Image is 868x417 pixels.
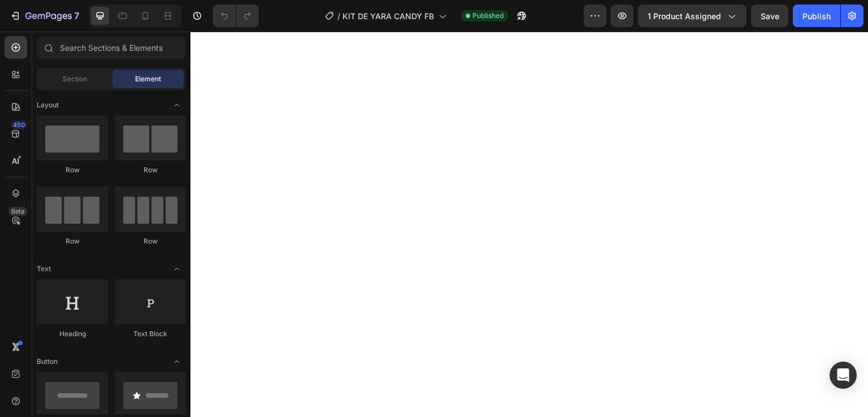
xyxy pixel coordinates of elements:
[213,5,259,27] div: Undo/Redo
[74,9,79,23] p: 7
[37,264,51,274] span: Text
[342,10,434,22] span: KIT DE YARA CANDY FB
[830,362,857,389] div: Open Intercom Messenger
[135,74,161,84] span: Element
[37,36,186,59] input: Search Sections & Elements
[168,96,186,114] span: Toggle open
[638,5,747,27] button: 1 product assigned
[761,11,779,21] span: Save
[37,100,59,110] span: Layout
[37,329,108,339] div: Heading
[37,357,58,367] span: Button
[472,11,504,21] span: Published
[115,236,186,246] div: Row
[337,10,340,22] span: /
[115,329,186,339] div: Text Block
[37,165,108,175] div: Row
[793,5,840,27] button: Publish
[802,10,831,22] div: Publish
[648,10,721,22] span: 1 product assigned
[8,207,27,216] div: Beta
[37,236,108,246] div: Row
[11,120,27,129] div: 450
[168,260,186,278] span: Toggle open
[190,32,868,417] iframe: Design area
[5,5,84,27] button: 7
[168,353,186,371] span: Toggle open
[63,74,87,84] span: Section
[751,5,788,27] button: Save
[115,165,186,175] div: Row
